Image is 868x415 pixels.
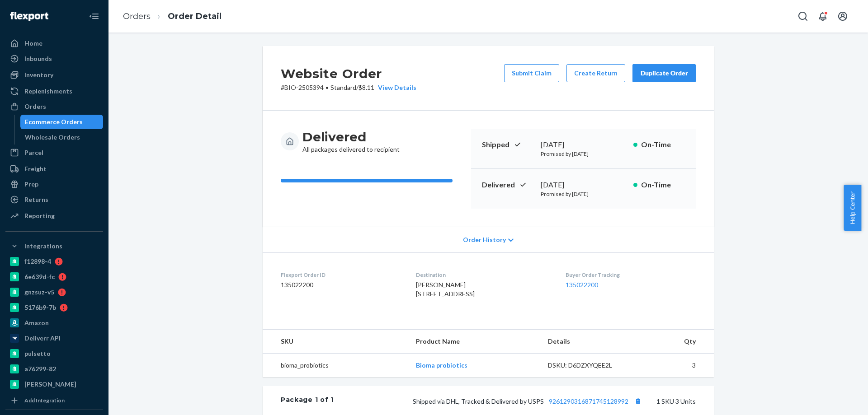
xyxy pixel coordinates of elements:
a: pulsetto [5,346,103,361]
div: Prep [24,180,38,189]
p: Promised by [DATE] [541,150,626,158]
a: Add Integration [5,395,103,406]
div: Parcel [24,148,43,157]
div: Integrations [24,242,62,251]
dt: Destination [416,271,551,279]
div: Ecommerce Orders [25,117,83,126]
a: 6e639d-fc [5,270,103,284]
div: [DATE] [541,180,626,190]
a: [PERSON_NAME] [5,377,103,392]
a: Inventory [5,68,103,82]
button: Submit Claim [504,64,559,82]
dt: Buyer Order Tracking [566,271,696,279]
button: Open account menu [834,7,852,25]
a: Inbounds [5,51,103,66]
a: Bioma probiotics [416,361,467,369]
div: Duplicate Order [640,69,688,78]
a: Orders [5,99,103,114]
a: Deliverr API [5,331,103,345]
div: Freight [24,164,47,173]
button: Close Navigation [85,7,103,25]
a: Replenishments [5,84,103,98]
div: [DATE] [541,140,626,150]
div: All packages delivered to recipient [302,129,400,154]
div: Replenishments [24,87,72,96]
span: • [325,84,329,91]
a: f12898-4 [5,254,103,269]
th: SKU [263,330,409,354]
div: DSKU: D6DZXYQEE2L [548,361,633,370]
h3: Delivered [302,129,400,145]
dd: 135022200 [281,280,401,289]
div: 6e639d-fc [24,272,55,281]
div: Inbounds [24,54,52,63]
a: Home [5,36,103,51]
span: Shipped via DHL, Tracked & Delivered by USPS [413,397,644,405]
td: 3 [640,354,714,378]
a: Returns [5,192,103,207]
img: Flexport logo [10,12,48,21]
div: Home [24,39,42,48]
p: On-Time [641,180,685,190]
ol: breadcrumbs [116,3,229,30]
button: View Details [374,83,416,92]
div: gnzsuz-v5 [24,288,54,297]
button: Copy tracking number [632,395,644,407]
h2: Website Order [281,64,416,83]
th: Qty [640,330,714,354]
button: Help Center [844,185,861,231]
span: Standard [330,84,356,91]
div: Orders [24,102,46,111]
a: 9261290316871745128992 [549,397,628,405]
button: Duplicate Order [632,64,696,82]
a: gnzsuz-v5 [5,285,103,299]
a: Orders [123,11,151,21]
div: Inventory [24,70,53,79]
span: Order History [463,235,506,244]
p: Promised by [DATE] [541,190,626,198]
td: bioma_probiotics [263,354,409,378]
div: Returns [24,195,48,204]
a: Amazon [5,316,103,330]
button: Open Search Box [794,7,812,25]
button: Create Return [566,64,625,82]
div: f12898-4 [24,257,51,266]
a: Ecommerce Orders [20,115,104,129]
div: Wholesale Orders [25,133,80,142]
a: Reporting [5,209,103,223]
a: Parcel [5,145,103,160]
div: Amazon [24,318,49,327]
div: 1 SKU 3 Units [334,395,696,407]
span: [PERSON_NAME] [STREET_ADDRESS] [416,281,475,298]
a: Order Detail [168,11,222,21]
button: Open notifications [814,7,832,25]
p: # BIO-2505394 / $8.11 [281,83,416,92]
a: Wholesale Orders [20,130,104,145]
p: On-Time [641,140,685,150]
div: Deliverr API [24,334,61,343]
div: Add Integration [24,396,65,404]
p: Delivered [482,180,533,190]
a: Prep [5,177,103,191]
button: Integrations [5,239,103,253]
div: 5176b9-7b [24,303,56,312]
a: 135022200 [566,281,598,289]
div: Reporting [24,211,55,220]
a: 5176b9-7b [5,300,103,315]
div: pulsetto [24,349,51,358]
a: Freight [5,162,103,176]
div: a76299-82 [24,364,56,373]
dt: Flexport Order ID [281,271,401,279]
p: Shipped [482,140,533,150]
a: a76299-82 [5,362,103,376]
th: Details [541,330,640,354]
div: Package 1 of 1 [281,395,334,407]
th: Product Name [409,330,540,354]
div: [PERSON_NAME] [24,380,76,389]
